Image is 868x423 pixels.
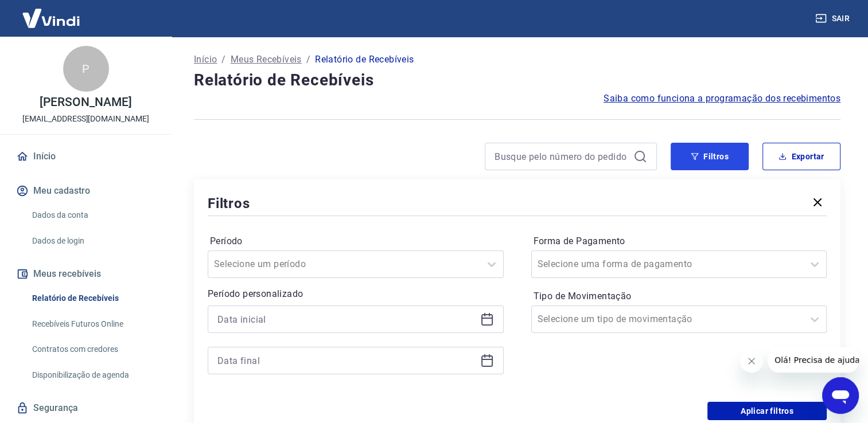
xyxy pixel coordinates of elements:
h5: Filtros [208,194,250,213]
a: Disponibilização de agenda [28,363,158,387]
a: Início [194,53,217,66]
input: Data inicial [217,311,476,328]
a: Dados da conta [28,203,158,227]
a: Dados de login [28,229,158,253]
input: Busque pelo número do pedido [495,148,629,165]
div: P [63,46,109,92]
button: Meus recebíveis [14,261,158,287]
a: Contratos com credores [28,338,158,361]
iframe: Botão para abrir a janela de mensagens [822,377,859,414]
a: Relatório de Recebíveis [28,287,158,310]
p: Período personalizado [208,287,504,301]
a: Meus Recebíveis [231,53,302,66]
label: Forma de Pagamento [534,234,825,248]
label: Período [210,234,501,248]
button: Aplicar filtros [707,402,827,420]
button: Sair [813,8,854,29]
img: Vindi [14,1,88,36]
a: Saiba como funciona a programação dos recebimentos [604,92,840,105]
iframe: Mensagem da empresa [768,347,859,373]
h4: Relatório de Recebíveis [194,69,840,92]
a: Recebíveis Futuros Online [28,312,158,336]
p: / [306,53,310,66]
p: [EMAIL_ADDRESS][DOMAIN_NAME] [22,113,149,125]
p: / [221,53,225,66]
p: [PERSON_NAME] [40,96,131,108]
label: Tipo de Movimentação [534,289,825,303]
iframe: Fechar mensagem [740,350,763,373]
a: Segurança [14,395,158,421]
a: Início [14,144,158,169]
button: Meu cadastro [14,178,158,203]
span: Olá! Precisa de ajuda? [7,8,96,17]
input: Data final [217,352,476,369]
button: Filtros [671,143,749,170]
button: Exportar [762,143,840,170]
p: Relatório de Recebíveis [315,53,414,66]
